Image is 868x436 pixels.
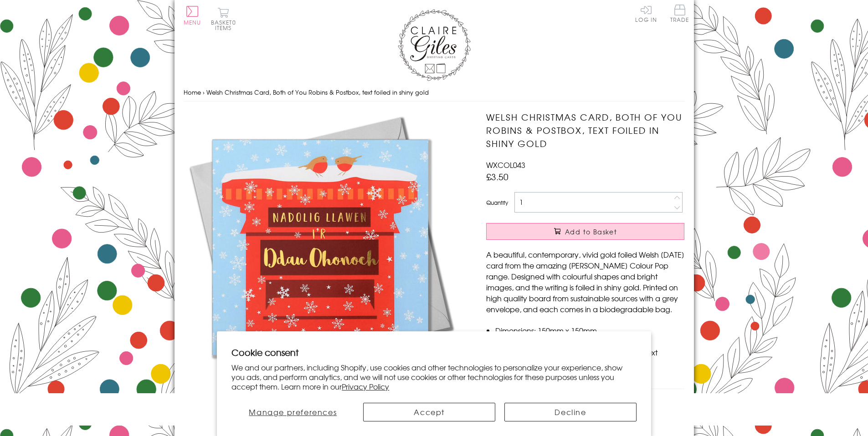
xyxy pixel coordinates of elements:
[249,406,337,417] span: Manage preferences
[184,83,685,102] nav: breadcrumbs
[486,223,684,240] button: Add to Basket
[184,6,201,25] button: Menu
[184,111,457,384] img: Welsh Christmas Card, Both of You Robins & Postbox, text foiled in shiny gold
[363,403,495,421] button: Accept
[504,403,637,421] button: Decline
[635,5,657,22] a: Log In
[670,5,689,22] span: Trade
[342,381,389,392] a: Privacy Policy
[565,227,617,236] span: Add to Basket
[231,363,637,391] p: We and our partners, including Shopify, use cookies and other technologies to personalize your ex...
[670,5,689,24] a: Trade
[398,9,471,81] img: Claire Giles Greetings Cards
[184,88,201,96] a: Home
[495,325,684,336] li: Dimensions: 150mm x 150mm
[215,18,236,32] span: 0 items
[203,88,205,96] span: ›
[486,170,508,183] span: £3.50
[486,249,684,314] p: A beautiful, contemporary, vivid gold foiled Welsh [DATE] card from the amazing [PERSON_NAME] Col...
[486,159,525,170] span: WXCOL043
[206,88,429,96] span: Welsh Christmas Card, Both of You Robins & Postbox, text foiled in shiny gold
[486,111,684,150] h1: Welsh Christmas Card, Both of You Robins & Postbox, text foiled in shiny gold
[184,18,201,26] span: Menu
[211,7,236,30] button: Basket0 items
[231,403,354,421] button: Manage preferences
[486,198,508,207] label: Quantity
[231,346,637,359] h2: Cookie consent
